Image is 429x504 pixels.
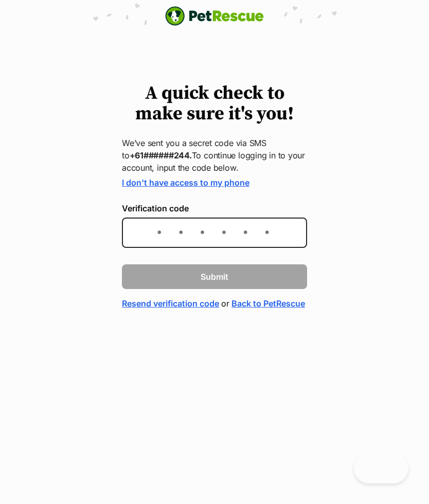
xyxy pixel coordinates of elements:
[122,177,249,188] a: I don't have access to my phone
[201,271,228,283] span: Submit
[231,297,305,310] a: Back to PetRescue
[221,297,229,310] span: or
[354,453,408,483] iframe: Help Scout Beacon - Open
[122,137,307,174] p: We’ve sent you a secret code via SMS to To continue logging in to your account, input the code be...
[122,218,307,248] input: Enter the 6-digit verification code sent to your device
[165,6,264,26] img: logo-e224e6f780fb5917bec1dbf3a21bbac754714ae5b6737aabdf751b685950b380.svg
[122,83,307,124] h1: A quick check to make sure it's you!
[122,204,307,213] label: Verification code
[122,297,219,310] a: Resend verification code
[122,264,307,289] button: Submit
[165,6,264,26] a: PetRescue
[130,150,192,160] strong: +61######244.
